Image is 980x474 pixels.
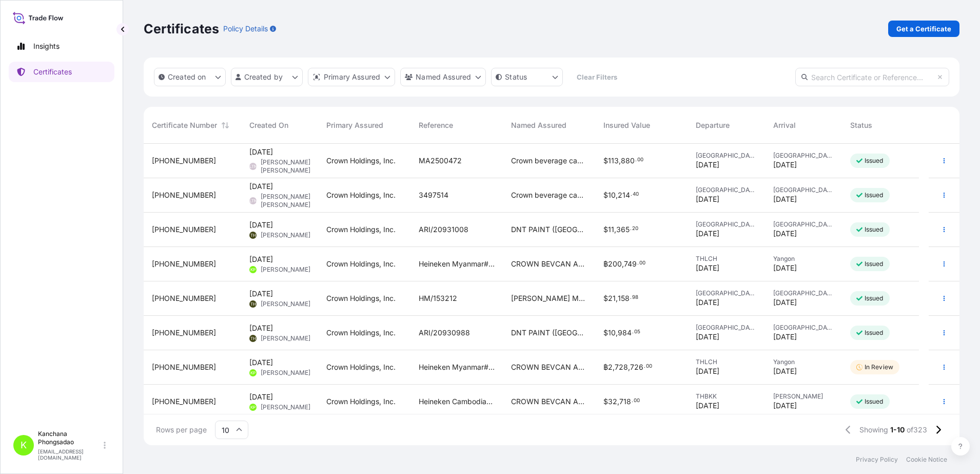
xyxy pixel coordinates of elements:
p: Issued [865,260,884,268]
a: Privacy Policy [856,456,898,464]
span: , [619,157,621,164]
span: 00 [639,261,645,265]
p: Primary Assured [324,72,380,82]
p: Issued [865,191,884,199]
button: createdOn Filter options [154,68,226,86]
span: [DATE] [696,332,719,342]
span: Crown Holdings, Inc. [326,362,396,372]
span: [PERSON_NAME] [773,392,834,401]
span: [PHONE_NUMBER] [152,156,216,166]
span: $ [603,295,608,302]
span: 726 [630,364,643,371]
span: [PERSON_NAME] [PERSON_NAME] [261,193,310,209]
span: Created On [249,120,288,130]
span: 10 [608,192,616,199]
span: [PERSON_NAME] [PERSON_NAME] [261,158,310,175]
span: . [635,158,637,162]
span: THLCH [696,358,756,366]
span: 00 [637,158,643,162]
span: Heineken Cambodia#IV2252001772 [419,396,495,407]
span: 10 [608,329,616,336]
span: , [616,295,618,302]
span: K [21,440,27,450]
span: [PHONE_NUMBER] [152,328,216,338]
span: [GEOGRAPHIC_DATA] [773,289,834,297]
span: [PERSON_NAME] [261,231,310,239]
span: [GEOGRAPHIC_DATA] [696,151,756,160]
span: $ [603,329,608,336]
span: of 323 [907,425,927,435]
p: Issued [865,397,884,406]
span: [DATE] [249,392,273,402]
span: [PERSON_NAME] [261,369,310,377]
span: ARI/20930988 [419,328,470,338]
button: createdBy Filter options [231,68,303,86]
span: [GEOGRAPHIC_DATA] [696,220,756,229]
span: [DATE] [249,220,273,230]
span: HM/153212 [419,293,457,304]
span: [DATE] [696,401,719,411]
span: Named Assured [511,120,566,130]
span: $ [603,192,608,199]
span: Yangon [773,358,834,366]
span: [DATE] [773,332,797,342]
p: Issued [865,294,884,302]
span: [GEOGRAPHIC_DATA] [773,186,834,194]
span: DNT PAINT ([GEOGRAPHIC_DATA]) SDN BHD [511,328,587,338]
span: Showing [859,425,888,435]
p: Clear Filters [577,72,617,82]
span: 365 [616,226,630,233]
span: CROWN BEVCAN AND CLOSURES ([GEOGRAPHIC_DATA]) CO., LTD. [511,259,587,269]
span: 2 [608,364,613,371]
span: . [637,261,639,265]
p: Created by [244,72,283,82]
span: [GEOGRAPHIC_DATA] [773,324,834,332]
span: LTN [249,161,257,172]
p: Issued [865,225,884,234]
span: Crown Holdings, Inc. [326,396,396,407]
span: CROWN BEVCAN AND CLOSURES ([GEOGRAPHIC_DATA]) CO., LTD. [511,362,587,372]
span: [GEOGRAPHIC_DATA] [696,186,756,194]
span: [PERSON_NAME] [261,403,310,411]
span: [PERSON_NAME] [261,266,310,274]
p: Certificates [144,21,219,37]
span: ฿ [603,260,608,268]
a: Certificates [9,62,114,82]
span: . [644,365,645,368]
span: Crown beverage cans Vung Tau Company Limited [511,156,587,166]
span: [PHONE_NUMBER] [152,259,216,269]
span: [DATE] [696,366,719,376]
span: [PHONE_NUMBER] [152,362,216,372]
span: Reference [419,120,453,130]
span: 984 [618,329,632,336]
span: [GEOGRAPHIC_DATA] [773,220,834,229]
span: [PERSON_NAME] [261,334,310,343]
span: , [614,226,616,233]
span: Arrival [773,120,796,130]
span: Certificate Number [152,120,217,130]
p: Issued [865,157,884,165]
span: . [631,193,632,196]
span: 1-10 [890,425,905,435]
span: 158 [618,295,630,302]
span: 749 [624,260,637,268]
button: cargoOwner Filter options [400,68,486,86]
span: [DATE] [773,297,797,308]
span: , [622,260,624,268]
p: Cookie Notice [906,456,947,464]
span: LTN [249,196,257,206]
span: [DATE] [773,160,797,170]
span: 00 [646,365,652,368]
span: . [632,399,633,403]
span: Primary Assured [326,120,383,130]
span: . [630,296,632,299]
span: Status [850,120,872,130]
p: Certificates [33,67,72,77]
a: Insights [9,36,114,56]
p: [EMAIL_ADDRESS][DOMAIN_NAME] [38,448,102,461]
span: [PHONE_NUMBER] [152,396,216,407]
span: , [616,192,618,199]
p: Insights [33,41,60,51]
p: Created on [168,72,206,82]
